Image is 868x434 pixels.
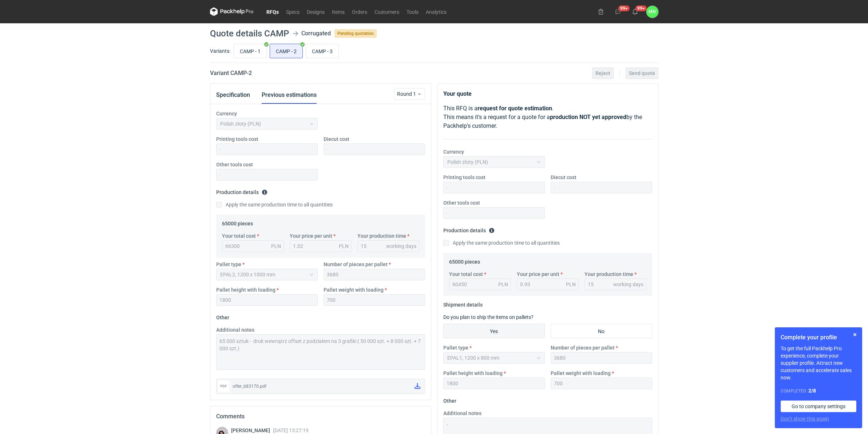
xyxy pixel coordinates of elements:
span: Reject [595,71,610,76]
label: Apply the same production time to all quantities [443,239,560,246]
button: Reject [592,67,614,79]
a: Items [328,7,348,16]
label: Printing tools cost [443,174,485,181]
button: Specification [216,86,250,104]
a: Orders [348,7,371,16]
strong: request for quote estimation [477,105,552,112]
label: Pallet height with loading [216,286,276,293]
h2: Comments [216,412,425,421]
legend: Shipment details [443,299,483,308]
label: CAMP - 3 [306,44,339,58]
label: Pallet height with loading [443,370,503,377]
label: Additional notes [443,410,481,417]
span: Pending quotation [334,29,377,38]
span: Send quote [629,71,655,76]
label: Your production time [584,271,633,278]
label: Printing tools cost [216,135,258,143]
label: Pallet weight with loading [324,286,384,293]
a: Specs [282,7,303,16]
button: Send quote [626,67,658,79]
div: Corrugated [301,29,331,38]
span: Round 1 [397,90,417,98]
div: PLN [566,281,576,288]
label: Other tools cost [216,161,253,168]
label: Number of pieces per pallet [324,261,388,268]
textarea: 65 000 sztuk - druk wewnątrz offset z podziałem na 3 grafiki ( 50 000 szt. + 8 000 szt. + 7 000 s... [216,334,425,370]
div: working days [613,281,643,288]
button: 99+ [612,6,624,17]
svg: Packhelp Pro [210,7,254,16]
label: Pallet weight with loading [551,370,611,377]
legend: Production details [443,225,495,233]
label: Your price per unit [517,271,559,278]
label: Other tools cost [443,199,480,206]
label: Currency [443,148,464,155]
legend: Other [216,312,229,320]
p: This RFQ is a . This means it's a request for a quote for a by the Packhelp's customer. [443,104,652,130]
label: Pallet type [216,261,241,268]
p: To get the full Packhelp Pro experience, complete your supplier profile. Attract new customers an... [781,345,856,381]
legend: Production details [216,186,267,195]
strong: production NOT yet approved [550,114,626,121]
h1: Complete your profile [781,333,856,342]
div: Małgorzata Nowotna [646,6,658,18]
label: Your total cost [449,271,483,278]
div: PLN [339,242,349,250]
button: MN [646,6,658,18]
button: 99+ [629,6,641,17]
label: Pallet type [443,344,468,351]
legend: 65000 pieces [449,256,480,265]
a: Designs [303,7,328,16]
label: Your total cost [222,232,256,240]
a: Tools [403,7,422,16]
div: PLN [498,281,508,288]
label: Diecut cost [551,174,576,181]
strong: 2 / 8 [808,388,816,394]
h2: Variant CAMP - 2 [210,69,252,78]
div: pdf [218,380,230,392]
label: Number of pieces per pallet [551,344,615,351]
label: Variants: [210,47,230,55]
div: PLN [271,242,281,250]
label: Diecut cost [324,135,349,143]
span: [DATE] 15:27:19 [273,427,309,433]
a: RFQs [263,7,282,16]
span: [PERSON_NAME] [231,427,273,433]
label: CAMP - 1 [234,44,267,58]
h1: Quote details CAMP [210,29,289,38]
label: Apply the same production time to all quantities [216,201,333,208]
div: Completed: [781,387,856,395]
label: Your price per unit [290,232,332,240]
a: Analytics [422,7,450,16]
legend: Other [443,395,456,404]
div: working days [386,242,416,250]
button: Don’t show this again [781,415,829,422]
label: Do you plan to ship the items on pallets? [443,314,534,320]
label: Your production time [357,232,406,240]
label: Additional notes [216,326,254,334]
button: Skip for now [851,330,859,339]
a: Go to company settings [781,401,856,412]
div: offer_683170.pdf [233,383,409,390]
label: CAMP - 2 [270,44,303,58]
strong: Your quote [443,90,472,97]
legend: 65000 pieces [222,218,253,226]
a: Customers [371,7,403,16]
button: Previous estimations [262,86,317,104]
label: Currency [216,110,237,117]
